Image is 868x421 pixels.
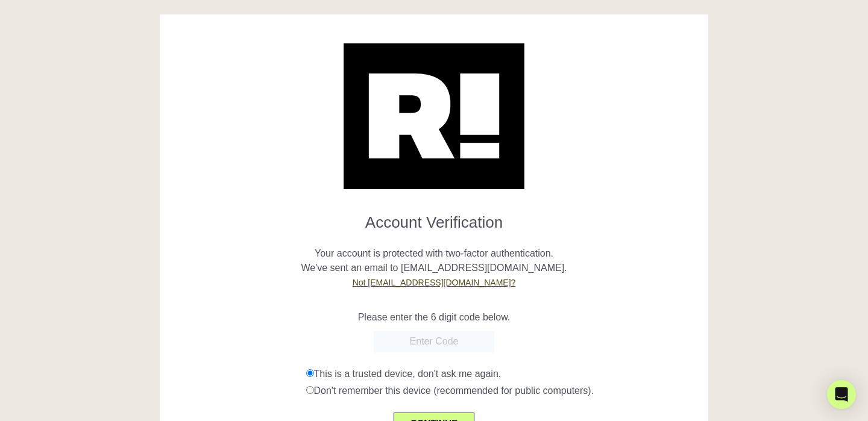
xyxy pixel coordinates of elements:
div: Don't remember this device (recommended for public computers). [306,384,700,398]
p: Please enter the 6 digit code below. [169,310,699,325]
p: Your account is protected with two-factor authentication. We've sent an email to [EMAIL_ADDRESS][... [169,232,699,290]
img: Retention.com [344,43,524,189]
div: This is a trusted device, don't ask me again. [306,367,700,381]
input: Enter Code [374,331,494,352]
h1: Account Verification [169,204,699,232]
a: Not [EMAIL_ADDRESS][DOMAIN_NAME]? [353,278,516,287]
div: Open Intercom Messenger [827,380,856,409]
